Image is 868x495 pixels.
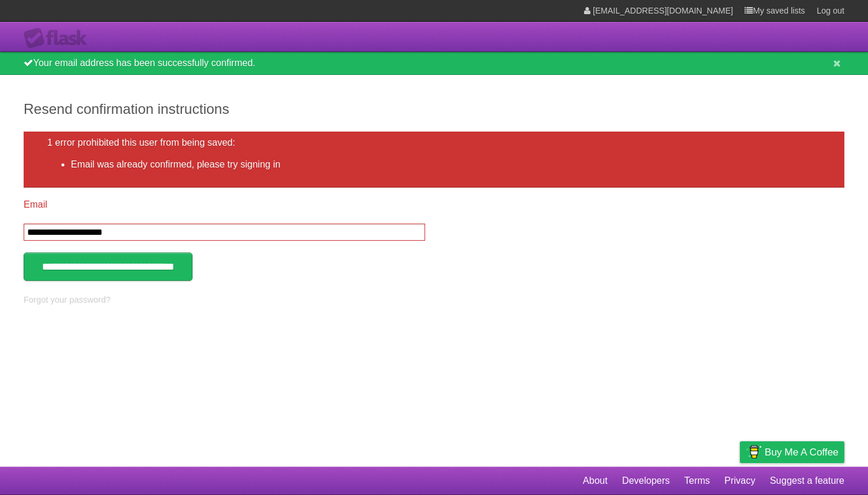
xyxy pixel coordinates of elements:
[24,28,94,49] div: Flask
[71,158,821,172] li: Email was already confirmed, please try signing in
[684,470,710,492] a: Terms
[24,99,844,120] h2: Resend confirmation instructions
[47,137,821,148] h2: 1 error prohibited this user from being saved:
[765,442,838,463] span: Buy me a coffee
[24,295,110,304] a: Forgot your password?
[770,470,844,492] a: Suggest a feature
[740,441,844,463] a: Buy me a coffee
[583,470,608,492] a: About
[746,442,762,462] img: Buy me a coffee
[622,470,670,492] a: Developers
[24,199,425,210] label: Email
[725,470,755,492] a: Privacy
